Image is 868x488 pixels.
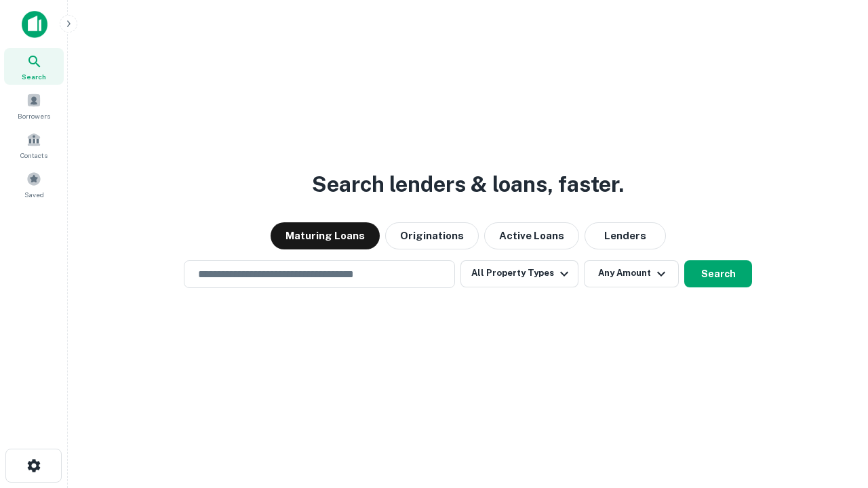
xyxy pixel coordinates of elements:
[585,222,666,249] button: Lenders
[385,222,479,249] button: Originations
[584,260,679,287] button: Any Amount
[18,110,50,121] span: Borrowers
[271,222,380,249] button: Maturing Loans
[20,150,47,161] span: Contacts
[22,11,47,38] img: capitalize-icon.png
[4,87,64,124] a: Borrowers
[4,127,64,163] a: Contacts
[4,166,64,203] a: Saved
[22,71,46,82] span: Search
[4,48,64,85] a: Search
[800,380,868,445] iframe: Chat Widget
[312,168,624,201] h3: Search lenders & loans, faster.
[684,260,752,287] button: Search
[484,222,579,249] button: Active Loans
[24,189,44,200] span: Saved
[460,260,578,287] button: All Property Types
